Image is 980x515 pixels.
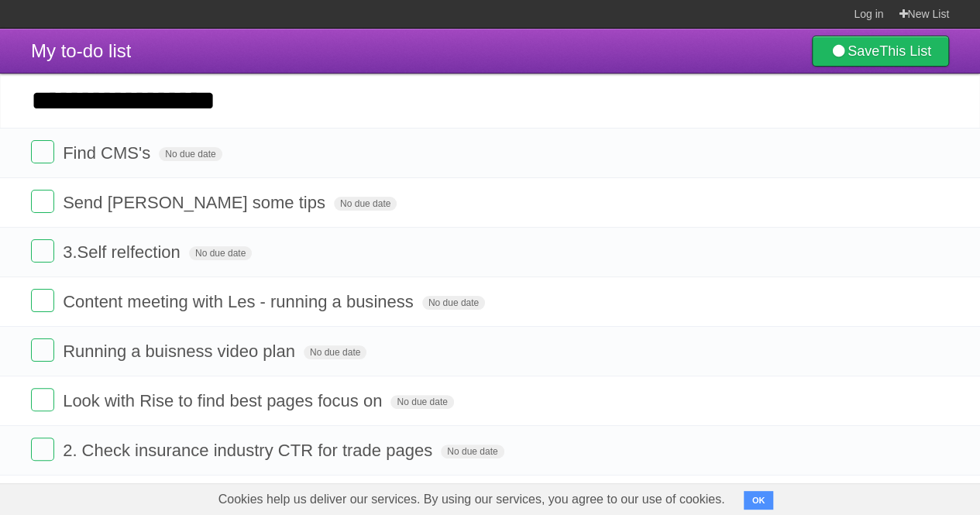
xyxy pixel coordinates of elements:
span: 3.Self relfection [63,242,184,262]
button: OK [744,491,774,510]
span: Send [PERSON_NAME] some tips [63,193,329,212]
b: This List [879,43,931,59]
label: Done [31,388,54,411]
label: Done [31,289,54,312]
span: My to-do list [31,40,131,61]
span: Content meeting with Les - running a business [63,292,417,311]
span: No due date [390,395,453,409]
span: Look with Rise to find best pages focus on [63,391,386,410]
label: Done [31,190,54,213]
label: Done [31,338,54,362]
span: No due date [422,296,485,310]
label: Done [31,239,54,263]
span: 2. Check insurance industry CTR for trade pages [63,441,436,460]
span: No due date [304,345,366,359]
span: No due date [159,147,222,161]
span: No due date [334,197,397,211]
a: SaveThis List [812,36,949,67]
label: Done [31,140,54,163]
span: No due date [189,246,252,260]
span: Find CMS's [63,143,154,163]
label: Done [31,438,54,461]
span: No due date [441,445,504,458]
span: Cookies help us deliver our services. By using our services, you agree to our use of cookies. [203,484,741,515]
span: Running a buisness video plan [63,342,299,361]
